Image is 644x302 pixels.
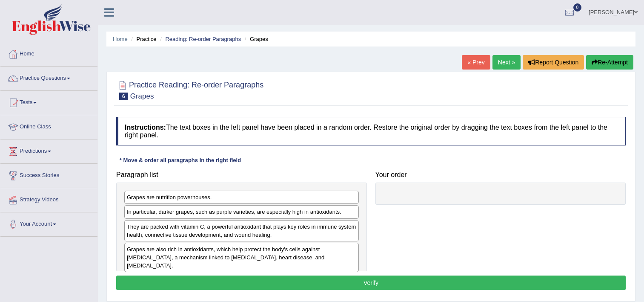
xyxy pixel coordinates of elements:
a: Your Account [0,212,97,234]
button: Re-Attempt [586,55,633,70]
h2: Practice Reading: Re-order Paragraphs [116,79,263,100]
h4: The text boxes in the left panel have been placed in a random order. Restore the original order b... [116,117,626,145]
b: Instructions: [125,124,166,131]
a: Next » [492,55,521,70]
button: Verify [116,276,626,290]
a: Strategy Videos [0,188,97,209]
a: Tests [0,91,97,112]
li: Practice [129,35,156,43]
a: « Prev [462,55,490,70]
div: Grapes are nutrition powerhouses. [124,191,359,204]
a: Predictions [0,139,97,161]
a: Online Class [0,115,97,136]
h4: Paragraph list [116,171,367,179]
div: In particular, darker grapes, such as purple varieties, are especially high in antioxidants. [124,205,359,218]
div: They are packed with vitamin C, a powerful antioxidant that plays key roles in immune system heal... [124,220,359,241]
a: Home [113,36,128,42]
a: Practice Questions [0,67,97,88]
a: Home [0,42,97,64]
div: Grapes are also rich in antioxidants, which help protect the body's cells against [MEDICAL_DATA],... [124,243,359,272]
small: Grapes [130,92,154,100]
a: Success Stories [0,164,97,185]
div: * Move & order all paragraphs in the right field [116,156,244,164]
h4: Your order [375,171,626,179]
span: 0 [573,3,582,12]
span: 6 [119,93,128,100]
button: Report Question [523,55,584,70]
a: Reading: Re-order Paragraphs [165,36,241,42]
li: Grapes [243,35,268,43]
